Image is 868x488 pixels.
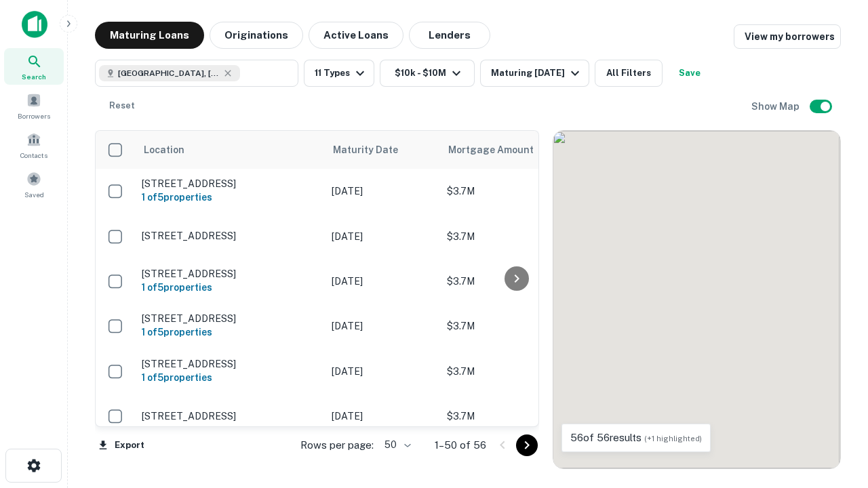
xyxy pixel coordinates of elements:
[332,409,433,424] p: [DATE]
[435,437,486,453] p: 1–50 of 56
[135,131,325,169] th: Location
[210,22,303,49] button: Originations
[800,380,868,445] iframe: Chat Widget
[491,65,583,81] div: Maturing [DATE]
[4,127,64,163] a: Contacts
[142,280,318,295] h6: 1 of 5 properties
[333,142,416,158] span: Maturity Date
[4,48,64,85] a: Search
[4,166,64,203] a: Saved
[304,60,374,87] button: 11 Types
[18,110,50,121] span: Borrowers
[409,22,490,49] button: Lenders
[447,229,583,244] p: $3.7M
[440,131,589,169] th: Mortgage Amount
[24,189,44,200] span: Saved
[644,434,702,443] span: (+1 highlighted)
[553,131,840,468] div: 0 0
[570,430,702,446] p: 56 of 56 results
[379,435,413,455] div: 50
[751,99,802,114] h6: Show Map
[447,409,583,424] p: $3.7M
[332,364,433,379] p: [DATE]
[448,142,551,158] span: Mortgage Amount
[332,319,433,333] p: [DATE]
[447,274,583,289] p: $3.7M
[668,60,711,87] button: Save your search to get updates of matches that match your search criteria.
[142,268,318,280] p: [STREET_ADDRESS]
[142,358,318,370] p: [STREET_ADDRESS]
[143,142,184,158] span: Location
[118,67,220,79] span: [GEOGRAPHIC_DATA], [GEOGRAPHIC_DATA]
[142,370,318,385] h6: 1 of 5 properties
[332,229,433,244] p: [DATE]
[22,11,47,38] img: capitalize-icon.png
[734,24,841,49] a: View my borrowers
[447,184,583,199] p: $3.7M
[22,71,46,82] span: Search
[4,87,64,124] a: Borrowers
[309,22,403,49] button: Active Loans
[100,92,144,119] button: Reset
[142,312,318,325] p: [STREET_ADDRESS]
[142,230,318,242] p: [STREET_ADDRESS]
[95,22,204,49] button: Maturing Loans
[142,178,318,190] p: [STREET_ADDRESS]
[142,190,318,205] h6: 1 of 5 properties
[142,325,318,340] h6: 1 of 5 properties
[20,150,47,161] span: Contacts
[95,435,148,455] button: Export
[325,131,440,169] th: Maturity Date
[480,60,589,87] button: Maturing [DATE]
[332,184,433,199] p: [DATE]
[447,364,583,379] p: $3.7M
[595,60,663,87] button: All Filters
[142,410,318,422] p: [STREET_ADDRESS]
[332,274,433,289] p: [DATE]
[516,434,538,456] button: Go to next page
[447,319,583,333] p: $3.7M
[300,437,374,453] p: Rows per page:
[380,60,475,87] button: $10k - $10M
